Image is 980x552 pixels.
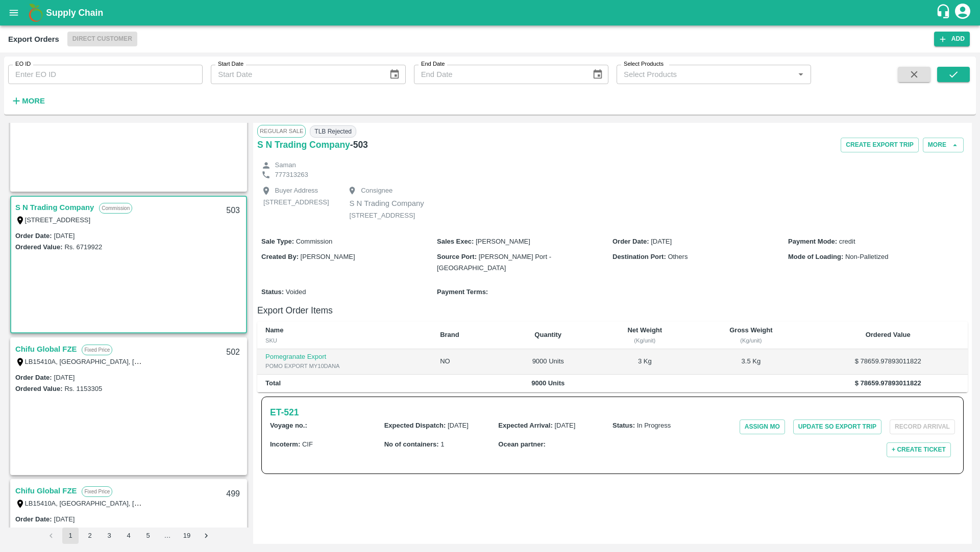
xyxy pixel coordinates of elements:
b: Payment Terms : [437,288,488,296]
input: End Date [414,65,584,84]
input: Enter EO ID [8,65,203,84]
button: open drawer [2,1,26,24]
strong: More [22,97,45,105]
p: 777313263 [275,170,308,180]
div: customer-support [936,4,953,22]
button: Assign MO [740,419,785,434]
nav: pagination navigation [41,528,216,544]
b: No of containers : [384,440,439,448]
a: Chifu Global FZE [15,343,77,356]
button: Go to page 2 [82,528,98,544]
div: 499 [220,482,246,506]
label: Rs. 1153305 [64,385,102,392]
b: Net Weight [627,326,662,334]
b: Quantity [534,331,561,338]
label: Ordered Value: [15,527,62,534]
span: Commission [296,238,333,245]
label: Select Products [624,60,664,68]
a: Supply Chain [46,6,936,20]
p: [STREET_ADDRESS] [263,198,329,207]
span: Non-Palletized [845,253,889,260]
a: S N Trading Company [257,138,350,152]
div: 502 [220,340,246,364]
h6: Export Order Items [257,303,968,318]
h6: ET- 521 [270,405,299,419]
span: In Progress [637,422,671,429]
td: 9000 Units [500,349,596,375]
label: Order Date : [15,515,52,523]
td: $ 78659.97893011822 [808,349,968,375]
label: Order Date : [15,232,52,240]
b: Order Date : [612,238,649,245]
div: Export Orders [8,33,59,46]
b: Ocean partner : [498,440,546,448]
label: [DATE] [54,374,75,381]
label: Rs. 1710308.6 [64,527,108,534]
b: Name [265,326,283,334]
button: Create Export Trip [841,138,918,152]
div: SKU [265,336,424,345]
div: POMO EXPORT MY10DANA [265,361,424,371]
b: Supply Chain [46,8,103,18]
p: Fixed Price [82,486,112,497]
span: TLB Rejected [310,125,356,138]
b: $ 78659.97893011822 [855,379,921,387]
button: Go to page 19 [179,528,195,544]
b: Status : [261,288,284,296]
button: Choose date [588,65,607,84]
span: credit [839,238,855,245]
button: + Create Ticket [887,442,951,457]
b: Ordered Value [866,331,911,338]
td: 3.5 Kg [694,349,808,375]
button: Choose date [385,65,404,84]
td: NO [432,349,500,375]
label: LB15410A, [GEOGRAPHIC_DATA], [GEOGRAPHIC_DATA], [GEOGRAPHIC_DATA], [GEOGRAPHIC_DATA] [25,357,347,365]
p: [STREET_ADDRESS] [350,211,424,221]
span: CIF [302,440,313,448]
b: Destination Port : [612,253,666,260]
span: Please dispatch the trip before ending [890,422,955,430]
td: 3 Kg [596,349,694,375]
b: Sales Exec : [437,238,474,245]
span: [PERSON_NAME] Port - [GEOGRAPHIC_DATA] [437,253,551,272]
div: (Kg/unit) [702,336,800,345]
button: Open [794,68,807,81]
b: 9000 Units [531,379,565,387]
div: account of current user [953,2,972,23]
label: Rs. 6719922 [64,243,102,251]
label: [DATE] [54,515,75,523]
span: Others [668,253,688,260]
input: Start Date [211,65,381,84]
span: [DATE] [651,238,672,245]
p: Consignee [361,186,393,196]
button: Go to page 4 [120,528,137,544]
label: [DATE] [54,232,75,240]
h6: - 503 [350,138,368,152]
label: End Date [421,60,445,68]
button: Go to next page [198,528,214,544]
b: Incoterm : [270,440,300,448]
p: Pomegranate Export [265,352,424,362]
img: logo [26,3,46,23]
span: [DATE] [554,422,575,429]
a: S N Trading Company [15,201,94,214]
b: Gross Weight [729,326,772,334]
input: Select Products [620,68,791,81]
b: Voyage no. : [270,422,307,429]
span: [PERSON_NAME] [301,253,355,260]
label: Ordered Value: [15,243,62,251]
a: Chifu Global FZE [15,484,77,497]
b: Status : [612,422,635,429]
span: Voided [286,288,306,296]
b: Brand [440,331,459,338]
button: More [8,92,47,110]
p: S N Trading Company [350,198,424,209]
b: Expected Arrival : [498,422,552,429]
p: Buyer Address [275,186,318,196]
label: [STREET_ADDRESS] [25,216,91,224]
b: Mode of Loading : [788,253,843,260]
button: Add [934,32,970,46]
button: page 1 [62,528,79,544]
span: [PERSON_NAME] [476,238,530,245]
button: Go to page 5 [140,528,156,544]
